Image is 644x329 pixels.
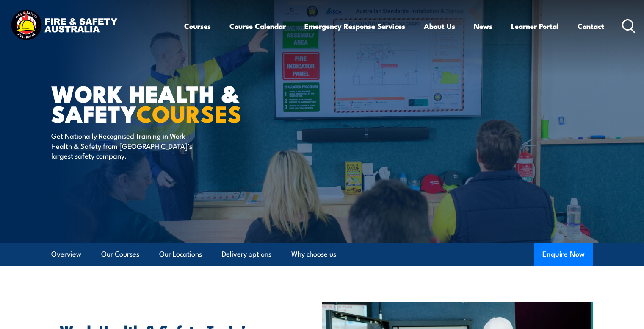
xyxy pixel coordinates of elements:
[51,131,206,160] p: Get Nationally Recognised Training in Work Health & Safety from [GEOGRAPHIC_DATA]’s largest safet...
[159,243,202,265] a: Our Locations
[424,15,455,37] a: About Us
[511,15,559,37] a: Learner Portal
[304,15,405,37] a: Emergency Response Services
[578,15,604,37] a: Contact
[474,15,492,37] a: News
[534,243,593,266] button: Enquire Now
[229,15,286,37] a: Course Calendar
[222,243,271,265] a: Delivery options
[101,243,139,265] a: Our Courses
[51,83,260,123] h1: Work Health & Safety
[51,243,81,265] a: Overview
[291,243,336,265] a: Why choose us
[184,15,211,37] a: Courses
[136,95,242,130] strong: COURSES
